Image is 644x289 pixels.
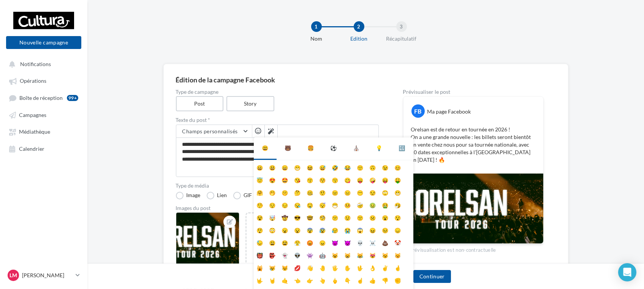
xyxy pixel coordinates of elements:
[411,104,425,118] div: FB
[266,273,279,286] li: 🤘
[399,144,405,153] div: 🔣
[367,160,379,173] li: 🙃
[254,273,266,286] li: 🤟
[392,210,404,223] li: 😯
[379,185,392,198] li: 🙄
[396,21,407,32] div: 3
[266,223,279,235] li: 😳
[329,173,342,185] li: 😙
[176,192,201,199] label: Image
[304,223,316,235] li: 😨
[254,248,266,261] li: 👹
[342,261,354,273] li: ✋
[354,210,367,223] li: 🙁
[316,198,329,210] li: 😴
[279,223,291,235] li: 😦
[304,160,316,173] li: 😆
[316,235,329,248] li: 😠
[176,205,379,211] div: Images du post
[6,36,81,49] button: Nouvelle campagne
[254,235,266,248] li: 😓
[19,145,44,152] span: Calendrier
[279,198,291,210] li: 😔
[5,108,83,122] a: Campagnes
[329,235,342,248] li: 😈
[291,223,304,235] li: 😧
[279,261,291,273] li: 😾
[354,261,367,273] li: 🖖
[266,185,279,198] li: 🤭
[207,192,227,199] label: Lien
[354,235,367,248] li: 💀
[5,74,83,87] a: Opérations
[367,185,379,198] li: 😒
[367,173,379,185] li: 🤪
[316,160,329,173] li: 😅
[330,144,337,153] div: ⚽
[291,235,304,248] li: 😤
[618,263,636,281] div: Open Intercom Messenger
[316,210,329,223] li: 🧐
[342,185,354,198] li: 😑
[291,185,304,198] li: 🤔
[254,173,266,185] li: 😇
[329,273,342,286] li: 🖕
[329,185,342,198] li: 😐
[354,273,367,286] li: ☝
[354,185,367,198] li: 😶
[5,142,83,155] a: Calendrier
[316,223,329,235] li: 😰
[279,235,291,248] li: 😫
[304,210,316,223] li: 🤓
[354,248,367,261] li: 😹
[403,244,544,254] div: La prévisualisation est non-contractuelle
[329,210,342,223] li: 😕
[266,210,279,223] li: 🤯
[226,96,274,111] label: Story
[392,261,404,273] li: 🤞
[342,198,354,210] li: 🤒
[379,210,392,223] li: 😮
[367,248,379,261] li: 😻
[379,261,392,273] li: ✌
[342,248,354,261] li: 😸
[354,223,367,235] li: 😱
[379,160,392,173] li: 😉
[342,160,354,173] li: 😂
[5,125,83,138] a: Médiathèque
[316,185,329,198] li: 🤨
[304,173,316,185] li: 😗
[20,61,51,67] span: Notifications
[307,144,314,153] div: 🍔
[354,173,367,185] li: 😛
[291,261,304,273] li: 💋
[379,273,392,286] li: 👎
[279,273,291,286] li: 🤙
[392,185,404,198] li: 😬
[233,192,252,199] label: GIF
[291,210,304,223] li: 😎
[379,198,392,210] li: 🤮
[176,89,379,95] label: Type de campagne
[379,223,392,235] li: 😣
[291,160,304,173] li: 😁
[367,223,379,235] li: 😖
[342,235,354,248] li: 👿
[279,160,291,173] li: 😄
[266,160,279,173] li: 😃
[403,89,544,95] div: Prévisualiser le post
[379,235,392,248] li: 💩
[67,95,78,101] div: 99+
[413,270,451,283] button: Continuer
[329,248,342,261] li: 😺
[335,35,383,43] div: Edition
[19,129,50,135] span: Médiathèque
[266,261,279,273] li: 😿
[411,126,536,164] p: Orelsan est de retour en tournée en 2026 ! On a une grande nouvelle : les billets seront bientôt ...
[329,223,342,235] li: 😥
[354,160,367,173] li: 🙂
[316,248,329,261] li: 🤖
[176,125,252,138] button: Champs personnalisés
[392,173,404,185] li: 🤑
[392,198,404,210] li: 🤧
